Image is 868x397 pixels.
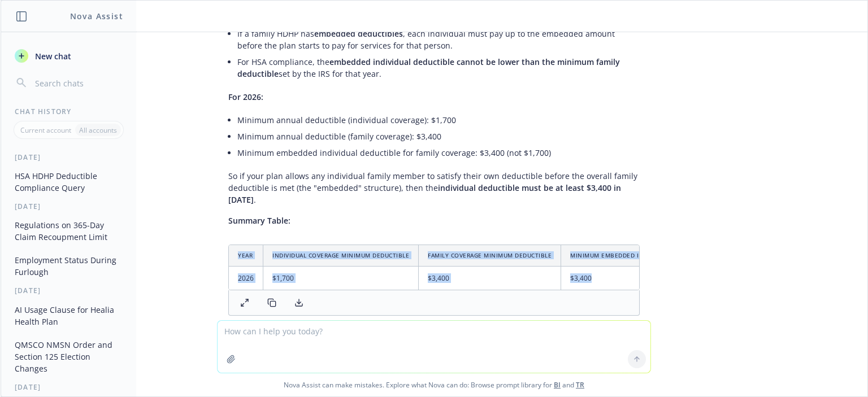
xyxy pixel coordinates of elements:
[5,373,863,396] span: Nova Assist can make mistakes. Explore what Nova can do: Browse prompt library for and
[10,167,127,197] button: HSA HDHP Deductible Compliance Query
[229,245,263,267] th: Year
[1,152,136,162] div: [DATE]
[70,10,123,22] h1: Nova Assist
[1,107,136,116] div: Chat History
[237,128,640,145] li: Minimum annual deductible (family coverage): $3,400
[561,245,769,267] th: Minimum Embedded Individual Deductible in Family HDHP
[314,28,403,39] span: embedded deductibles
[419,245,561,267] th: Family Coverage Minimum Deductible
[237,145,640,161] li: Minimum embedded individual deductible for family coverage: $3,400 (not $1,700)
[576,380,584,390] a: TR
[20,125,71,135] p: Current account
[10,335,127,378] button: QMSCO NMSN Order and Section 125 Election Changes
[33,50,71,62] span: New chat
[237,54,640,82] li: For HSA compliance, the set by the IRS for that year.
[263,245,419,267] th: Individual Coverage Minimum Deductible
[228,215,290,226] span: Summary Table:
[10,216,127,246] button: Regulations on 365-Day Claim Recoupment Limit
[561,267,769,290] td: $3,400
[419,267,561,290] td: $3,400
[10,300,127,331] button: AI Usage Clause for Healia Health Plan
[263,267,419,290] td: $1,700
[79,125,117,135] p: All accounts
[237,56,620,79] span: embedded individual deductible cannot be lower than the minimum family deductible
[228,170,640,206] p: So if your plan allows any individual family member to satisfy their own deductible before the ov...
[229,267,263,290] td: 2026
[1,286,136,295] div: [DATE]
[1,382,136,392] div: [DATE]
[10,46,127,66] button: New chat
[237,112,640,128] li: Minimum annual deductible (individual coverage): $1,700
[237,25,640,54] li: If a family HDHP has , each individual must pay up to the embedded amount before the plan starts ...
[33,75,123,91] input: Search chats
[1,202,136,211] div: [DATE]
[10,251,127,281] button: Employment Status During Furlough
[228,91,263,102] span: For 2026:
[554,380,561,390] a: BI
